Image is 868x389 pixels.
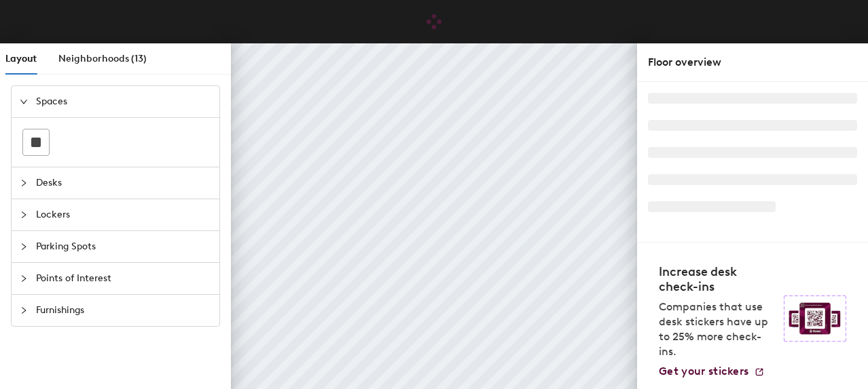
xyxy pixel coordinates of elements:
[36,263,211,294] span: Points of Interest
[20,243,28,251] span: collapsed
[36,199,211,230] span: Lockers
[659,264,776,294] h4: Increase desk check-ins
[20,98,28,106] span: expanded
[5,53,37,64] span: Layout
[20,306,28,314] span: collapsed
[36,231,211,262] span: Parking Spots
[659,300,776,359] p: Companies that use desk stickers have up to 25% more check-ins.
[36,167,211,199] span: Desks
[648,54,857,70] div: Floor overview
[659,365,765,378] a: Get your stickers
[20,211,28,219] span: collapsed
[20,274,28,283] span: collapsed
[784,295,846,342] img: Sticker logo
[659,365,748,377] span: Get your stickers
[36,295,211,326] span: Furnishings
[20,179,28,187] span: collapsed
[36,86,211,117] span: Spaces
[58,53,147,64] span: Neighborhoods (13)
